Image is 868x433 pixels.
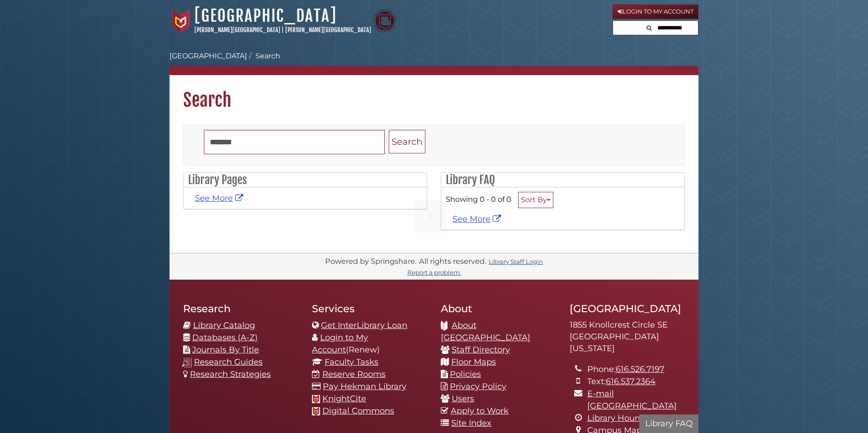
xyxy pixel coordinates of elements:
a: Library Staff Login [489,258,543,265]
h2: Research [183,302,298,315]
span: | [282,26,284,33]
a: [PERSON_NAME][GEOGRAPHIC_DATA] [194,26,280,33]
a: E-mail [GEOGRAPHIC_DATA] [587,389,677,411]
i: Search [646,25,652,31]
a: Get InterLibrary Loan [321,320,407,330]
img: Calvin favicon logo [312,395,320,403]
a: Reserve Rooms [322,369,386,379]
h2: Library FAQ [441,173,684,187]
li: Phone: [587,363,685,376]
a: Library Hours [587,413,642,423]
a: Login to My Account [613,5,698,19]
a: Pay Hekman Library [323,381,406,391]
li: (Renew) [312,332,427,356]
a: Users [452,394,474,404]
img: Calvin favicon logo [312,407,320,415]
nav: breadcrumb [170,51,698,75]
h2: Services [312,302,427,315]
a: Library Catalog [193,320,255,330]
a: Policies [450,369,481,379]
a: Report a problem. [407,269,461,276]
img: Working... [424,209,438,224]
button: Search [644,21,655,33]
a: Faculty Tasks [325,357,378,367]
a: Login to My Account [312,333,368,355]
li: Text: [587,376,685,388]
h1: Search [170,75,698,111]
a: Research Guides [194,357,263,367]
a: Digital Commons [322,406,394,416]
a: Databases (A-Z) [192,333,258,343]
button: Sort By [518,192,553,208]
span: Showing 0 - 0 of 0 [446,195,511,204]
a: Staff Directory [452,345,510,355]
img: Calvin University [170,10,192,32]
a: KnightCite [322,394,366,404]
a: 616.537.2364 [606,376,656,386]
a: [GEOGRAPHIC_DATA] [170,52,247,60]
a: Site Index [451,418,491,428]
a: Apply to Work [451,406,509,416]
h2: Library Pages [184,173,427,187]
a: See More [453,214,503,224]
img: research-guides-icon-white_37x37.png [182,358,192,367]
address: 1855 Knollcrest Circle SE [GEOGRAPHIC_DATA][US_STATE] [570,319,685,354]
li: Search [247,51,280,62]
h2: About [441,302,556,315]
div: Powered by Springshare. [324,257,418,266]
a: Privacy Policy [450,381,506,391]
a: Research Strategies [190,369,271,379]
button: Search [389,130,425,154]
div: All rights reserved. [418,257,487,266]
a: [PERSON_NAME][GEOGRAPHIC_DATA] [285,26,371,33]
button: Library FAQ [639,414,698,433]
a: See More [195,193,245,203]
a: Floor Maps [451,357,496,367]
a: 616.526.7197 [616,364,665,374]
a: [GEOGRAPHIC_DATA] [194,6,337,26]
img: Calvin Theological Seminary [373,10,396,32]
h2: [GEOGRAPHIC_DATA] [570,302,685,315]
a: Journals By Title [192,345,259,355]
